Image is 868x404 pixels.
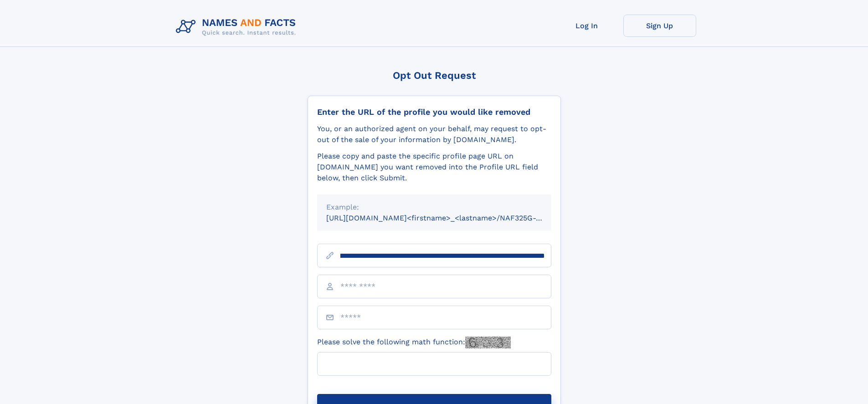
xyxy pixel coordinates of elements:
[317,123,551,145] div: You, or an authorized agent on your behalf, may request to opt-out of the sale of your informatio...
[308,70,561,81] div: Opt Out Request
[317,107,551,117] div: Enter the URL of the profile you would like removed
[317,151,551,184] div: Please copy and paste the specific profile page URL on [DOMAIN_NAME] you want removed into the Pr...
[623,15,696,37] a: Sign Up
[550,15,623,37] a: Log In
[326,214,569,222] small: [URL][DOMAIN_NAME]<firstname>_<lastname>/NAF325G-xxxxxxxx
[172,15,303,39] img: Logo Names and Facts
[326,202,542,213] div: Example:
[317,337,511,348] label: Please solve the following math function:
